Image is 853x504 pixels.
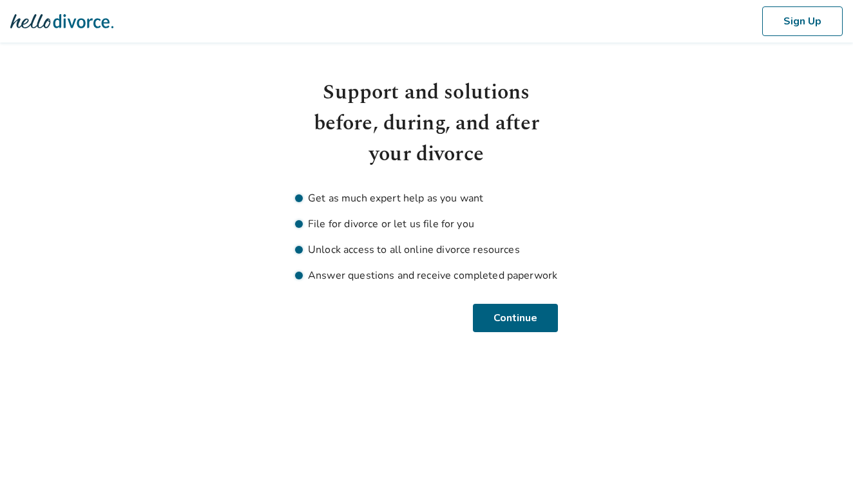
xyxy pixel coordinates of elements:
[10,8,113,34] img: Hello Divorce Logo
[295,191,558,206] li: Get as much expert help as you want
[295,268,558,283] li: Answer questions and receive completed paperwork
[295,77,558,170] h1: Support and solutions before, during, and after your divorce
[295,216,558,232] li: File for divorce or let us file for you
[295,242,558,257] li: Unlock access to all online divorce resources
[762,6,843,36] button: Sign Up
[475,304,558,332] button: Continue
